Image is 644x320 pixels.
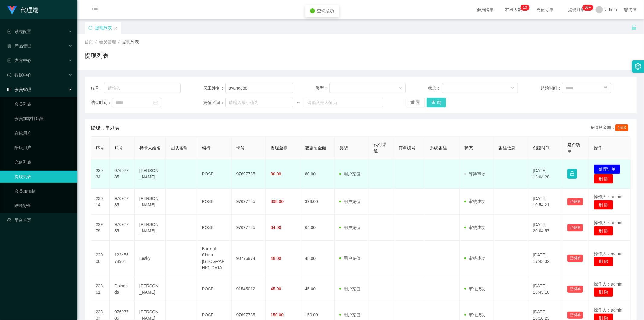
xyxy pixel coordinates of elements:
span: 代付渠道 [374,142,386,153]
input: 请输入最小值为 [225,98,293,107]
span: 1553 [615,124,628,131]
a: 赠送彩金 [14,200,72,212]
span: 创建时间 [533,145,550,150]
i: 图标: appstore-o [7,44,11,48]
span: 银行 [202,145,210,150]
i: 图标: calendar [153,100,158,105]
i: 图标: close [114,26,117,30]
p: 0 [525,5,527,11]
td: [DATE] 16:45:10 [528,276,563,302]
td: Lesky [135,241,166,276]
sup: 10 [521,5,529,11]
td: 22861 [91,276,110,302]
td: 80.00 [300,159,335,189]
div: 提现列表 [95,22,112,34]
td: [DATE] 20:04:57 [528,215,563,241]
span: 审核成功 [464,256,485,261]
span: 提现订单 [565,8,588,12]
h1: 代理端 [21,0,39,20]
p: 1 [523,5,525,11]
span: 操作 [594,145,602,150]
input: 请输入最大值为 [304,98,383,107]
span: 150.00 [271,312,284,317]
i: 图标: sync [88,26,93,30]
td: 64.00 [300,215,335,241]
button: 图标: lock [567,169,577,179]
a: 代理端 [7,7,39,12]
td: [PERSON_NAME] [135,215,166,241]
button: 重 置 [406,98,425,107]
button: 删 除 [594,174,613,184]
td: [DATE] 10:54:21 [528,189,563,215]
td: POSB [197,159,232,189]
span: 操作人：admin [594,251,622,256]
span: 用户充值 [339,225,360,230]
div: 充值总金额： [590,124,631,132]
span: 查询成功 [317,8,334,13]
button: 删 除 [594,200,613,210]
span: 48.00 [271,256,281,261]
span: 398.00 [271,199,284,204]
input: 请输入 [104,83,181,93]
i: 图标: check-circle-o [7,73,11,77]
span: 持卡人姓名 [139,145,161,150]
span: / [118,39,120,44]
td: POSB [197,189,232,215]
a: 会员加扣款 [14,185,72,197]
i: 图标: down [511,86,514,90]
td: 97697785 [232,215,266,241]
i: 图标: calendar [604,86,608,90]
td: 97697785 [110,159,135,189]
span: 产品管理 [7,44,31,48]
button: 处理订单 [594,164,620,174]
span: 账号： [91,85,104,91]
span: 类型： [316,85,329,91]
a: 提现列表 [14,171,72,183]
span: 充值区间： [203,100,225,106]
span: 状态 [464,145,473,150]
td: 97697785 [232,159,266,189]
td: POSB [197,276,232,302]
span: 操作人：admin [594,282,622,286]
td: 90776974 [232,241,266,276]
span: 会员管理 [7,87,31,92]
td: [PERSON_NAME] [135,159,166,189]
span: 等待审核 [464,171,485,176]
span: 状态： [428,85,442,91]
span: 操作人：admin [594,194,622,199]
sup: 1186 [582,5,593,11]
i: 图标: profile [7,58,11,63]
span: 64.00 [271,225,281,230]
i: icon: check-circle [310,8,315,13]
i: 图标: unlock [631,24,637,30]
span: 首页 [85,39,93,44]
span: 序号 [96,145,104,150]
span: 是否锁单 [567,142,580,153]
img: logo.9652507e.png [7,6,17,15]
span: 提现列表 [122,39,139,44]
i: 图标: setting [635,63,641,70]
td: POSB [197,215,232,241]
input: 请输入 [225,83,293,93]
td: [DATE] 17:43:32 [528,241,563,276]
button: 已锁单 [567,255,583,262]
span: / [95,39,97,44]
a: 陪玩用户 [14,142,72,154]
i: 图标: menu-fold [85,0,105,20]
i: 图标: table [7,87,11,92]
i: 图标: form [7,29,11,34]
a: 在线用户 [14,127,72,139]
span: 提现订单列表 [91,124,120,132]
span: 团队名称 [171,145,187,150]
td: 22979 [91,215,110,241]
span: 用户充值 [339,286,360,291]
td: 45.00 [300,276,335,302]
a: 会员加减打码量 [14,113,72,125]
span: 结束时间： [91,100,112,106]
h1: 提现列表 [85,51,109,60]
a: 会员列表 [14,98,72,110]
span: 卡号 [236,145,245,150]
td: [PERSON_NAME] [135,189,166,215]
span: 操作人：admin [594,308,622,312]
span: 会员管理 [99,39,116,44]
